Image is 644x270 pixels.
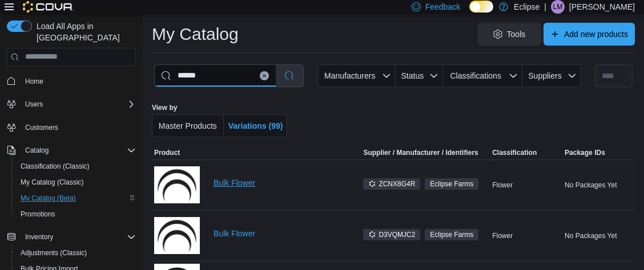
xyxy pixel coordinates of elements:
[490,229,562,243] div: Flower
[11,190,140,206] button: My Catalog (Beta)
[2,142,140,158] button: Catalog
[430,179,473,189] span: Eclipse Farms
[2,96,140,112] button: Users
[25,77,43,86] span: Home
[154,166,200,203] img: Bulk Flower
[324,71,375,80] span: Manufacturers
[21,230,136,244] span: Inventory
[152,114,224,137] button: Master Products
[154,148,180,157] span: Product
[260,71,269,80] button: Clear input
[21,178,84,187] span: My Catalog (Classic)
[565,148,605,157] span: Package IDs
[492,148,537,157] span: Classification
[11,174,140,190] button: My Catalog (Classic)
[16,191,136,205] span: My Catalog (Beta)
[430,230,473,240] span: Eclipse Farms
[228,121,283,130] span: Variations (99)
[2,73,140,89] button: Home
[224,114,288,137] button: Variations (99)
[425,178,478,190] span: Eclipse Farms
[368,230,415,240] span: D3VQMJC2
[21,144,136,157] span: Catalog
[21,97,136,111] span: Users
[317,64,395,87] button: Manufacturers
[507,28,526,40] span: Tools
[21,97,47,111] button: Users
[363,178,420,190] span: ZCNX8G4R
[16,207,60,221] a: Promotions
[25,100,43,109] span: Users
[16,175,88,189] a: My Catalog (Classic)
[425,1,460,13] span: Feedback
[23,1,74,13] img: Cova
[16,175,136,189] span: My Catalog (Classic)
[363,148,478,157] div: Supplier / Manufacturer / Identifiers
[21,210,55,219] span: Promotions
[25,232,53,242] span: Inventory
[16,246,91,260] a: Adjustments (Classic)
[16,207,136,221] span: Promotions
[21,120,136,134] span: Customers
[154,217,200,254] img: Bulk Flower
[214,229,343,238] a: Bulk Flower
[469,13,470,13] span: Dark Mode
[16,246,136,260] span: Adjustments (Classic)
[368,179,415,189] span: ZCNX8G4R
[11,158,140,174] button: Classification (Classic)
[401,71,424,80] span: Status
[528,71,561,80] span: Suppliers
[21,121,63,134] a: Customers
[425,229,478,240] span: Eclipse Farms
[562,178,635,192] div: No Packages Yet
[544,23,635,46] button: Add new products
[2,119,140,136] button: Customers
[16,191,80,205] a: My Catalog (Beta)
[159,121,217,130] span: Master Products
[21,144,53,157] button: Catalog
[16,159,94,173] a: Classification (Classic)
[477,23,541,46] button: Tools
[2,229,140,245] button: Inventory
[21,74,136,88] span: Home
[443,64,522,87] button: Classifications
[469,1,493,13] input: Dark Mode
[21,162,90,171] span: Classification (Classic)
[16,159,136,173] span: Classification (Classic)
[490,178,562,192] div: Flower
[522,64,582,87] button: Suppliers
[25,146,49,155] span: Catalog
[363,229,420,240] span: D3VQMJC2
[564,28,628,40] span: Add new products
[450,71,501,80] span: Classifications
[562,229,635,243] div: No Packages Yet
[11,206,140,222] button: Promotions
[396,64,443,87] button: Status
[21,248,87,257] span: Adjustments (Classic)
[21,230,58,244] button: Inventory
[152,103,177,112] label: View by
[25,123,58,132] span: Customers
[21,194,76,203] span: My Catalog (Beta)
[347,148,478,157] span: Supplier / Manufacturer / Identifiers
[11,245,140,261] button: Adjustments (Classic)
[214,178,343,187] a: Bulk Flower
[32,21,136,43] span: Load All Apps in [GEOGRAPHIC_DATA]
[21,75,48,88] a: Home
[152,23,239,46] h1: My Catalog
